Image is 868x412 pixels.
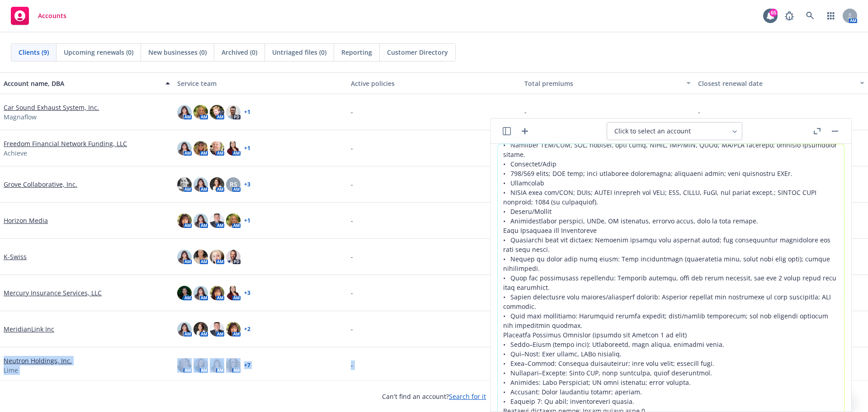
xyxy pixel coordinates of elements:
img: photo [210,105,224,119]
span: - [351,180,353,189]
img: photo [193,213,208,228]
img: photo [193,177,208,192]
span: Achieve [4,148,27,158]
img: photo [177,250,192,264]
img: photo [177,105,192,119]
a: + 3 [244,290,250,296]
button: Service team [174,72,347,94]
a: Accounts [7,3,70,28]
img: photo [210,213,224,228]
img: photo [226,105,241,119]
img: photo [210,358,224,373]
img: photo [177,213,192,228]
img: photo [226,322,241,336]
a: + 1 [244,218,250,223]
a: Grove Collaborative, Inc. [4,180,77,189]
a: + 1 [244,146,250,151]
a: Report a Bug [780,7,798,25]
a: Freedom Financial Network Funding, LLC [4,139,127,148]
a: Horizon Media [4,216,48,225]
img: photo [177,286,192,300]
a: Car Sound Exhaust System, Inc. [4,103,99,112]
span: New businesses (0) [148,47,207,57]
img: photo [210,177,224,192]
span: Customer Directory [387,47,448,57]
a: + 3 [244,182,250,187]
span: - [351,252,353,261]
span: - [524,107,527,117]
div: 65 [769,8,778,16]
a: + 1 [244,109,250,115]
img: photo [226,141,241,156]
div: Closest renewal date [698,79,854,88]
a: Mercury Insurance Services, LLC [4,288,102,298]
span: - [351,143,353,153]
img: photo [177,322,192,336]
span: Clients (9) [19,47,49,57]
img: photo [193,141,208,156]
div: Account name, DBA [4,79,160,88]
span: Reporting [341,47,372,57]
span: Click to select an account [614,127,691,136]
img: photo [193,105,208,119]
img: photo [210,322,224,336]
img: photo [177,141,192,156]
img: photo [210,141,224,156]
span: Lime [4,365,18,375]
img: photo [226,213,241,228]
a: Neutron Holdings, Inc. [4,356,72,365]
img: photo [177,177,192,192]
span: - [351,360,353,370]
a: Switch app [822,7,840,25]
button: Total premiums [521,72,694,94]
a: + 7 [244,363,250,368]
button: Click to select an account [607,122,742,140]
span: - [351,288,353,298]
a: Search [801,7,819,25]
a: K-Swiss [4,252,27,261]
img: photo [193,358,208,373]
a: MeridianLink Inc [4,324,54,334]
img: photo [226,286,241,300]
span: RS [230,180,237,189]
img: photo [193,250,208,264]
span: Magnaflow [4,112,37,122]
span: - [351,324,353,334]
img: photo [193,286,208,300]
span: Can't find an account? [382,392,486,401]
span: - [698,107,700,117]
div: Service team [177,79,344,88]
a: Search for it [449,392,486,401]
span: Untriaged files (0) [272,47,326,57]
a: + 2 [244,327,250,332]
span: - [351,107,353,117]
img: photo [177,358,192,373]
span: Accounts [38,12,66,19]
div: Total premiums [524,79,681,88]
img: photo [193,322,208,336]
button: Active policies [347,72,521,94]
div: Active policies [351,79,517,88]
img: photo [226,250,241,264]
img: photo [210,250,224,264]
img: photo [210,286,224,300]
span: Archived (0) [222,47,257,57]
button: Closest renewal date [694,72,868,94]
span: Upcoming renewals (0) [64,47,133,57]
span: - [351,216,353,225]
img: photo [226,358,241,373]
